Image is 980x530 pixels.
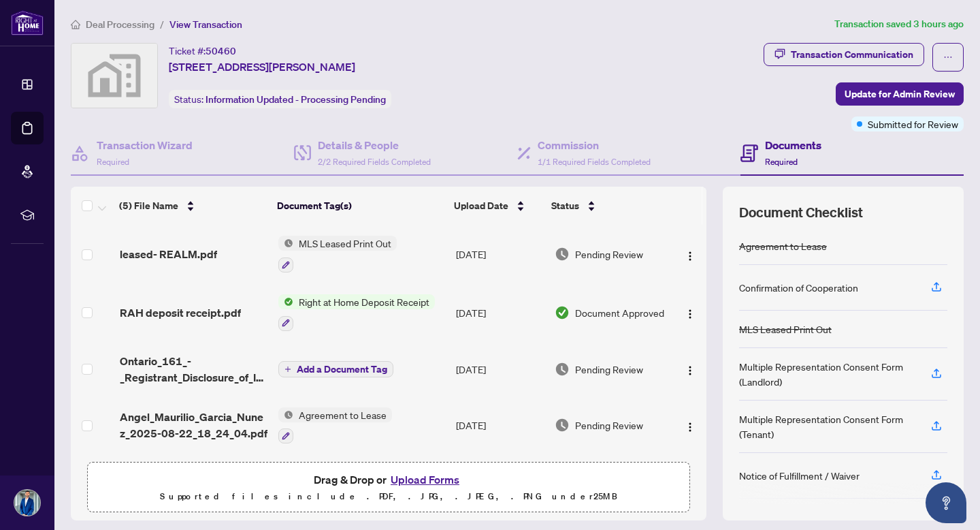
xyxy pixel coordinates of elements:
button: Status IconMLS Leased Print Out [278,236,397,272]
img: Status Icon [278,294,293,309]
td: [DATE] [451,283,549,342]
td: [DATE] [451,454,549,513]
span: Drag & Drop orUpload FormsSupported files include .PDF, .JPG, .JPEG, .PNG under25MB [88,463,689,513]
span: Document Checklist [739,203,863,222]
img: Profile Icon [14,490,40,516]
div: Agreement to Lease [739,238,827,253]
div: Confirmation of Cooperation [739,280,858,295]
span: Right at Home Deposit Receipt [293,294,435,309]
span: home [71,20,80,29]
span: leased- REALM.pdf [120,246,217,262]
img: Document Status [555,247,570,262]
button: Logo [679,243,701,265]
p: Supported files include .PDF, .JPG, .JPEG, .PNG under 25 MB [96,488,681,505]
div: Multiple Representation Consent Form (Landlord) [739,359,915,389]
button: Transaction Communication [764,43,924,66]
span: Pending Review [575,418,643,433]
img: svg%3e [71,44,157,108]
th: Status [546,187,668,225]
article: Transaction saved 3 hours ago [834,16,964,32]
img: Document Status [555,418,570,433]
span: 50460 [206,45,236,57]
span: Add a Document Tag [297,364,387,374]
span: Drag & Drop or [314,471,463,488]
button: Open asap [926,482,966,523]
td: [DATE] [451,342,549,396]
button: Add a Document Tag [278,361,393,377]
th: (5) File Name [114,187,272,225]
button: Add a Document Tag [278,360,393,378]
h4: Documents [765,137,821,153]
td: [DATE] [451,225,549,283]
span: Ontario_161_-_Registrant_Disclosure_of_Interest__Disposition_of_Property_2_1_EXECUTED_EXECUTED.pdf [120,353,267,386]
span: View Transaction [169,18,242,31]
span: Update for Admin Review [845,83,955,105]
div: Status: [169,90,391,108]
button: Logo [679,414,701,436]
img: Logo [685,422,696,433]
span: Required [97,157,129,167]
span: ellipsis [943,52,953,62]
li: / [160,16,164,32]
span: (5) File Name [119,198,178,213]
button: Upload Forms [387,471,463,488]
span: [STREET_ADDRESS][PERSON_NAME] [169,59,355,75]
img: Document Status [555,362,570,377]
button: Logo [679,358,701,380]
button: Logo [679,302,701,324]
span: 2/2 Required Fields Completed [318,157,431,167]
img: Logo [685,251,696,262]
td: [DATE] [451,396,549,455]
span: plus [284,366,291,373]
span: Pending Review [575,362,643,377]
div: Ticket #: [169,43,236,59]
th: Document Tag(s) [272,187,448,225]
div: Notice of Fulfillment / Waiver [739,468,860,483]
span: Upload Date [454,198,508,213]
span: 1/1 Required Fields Completed [538,157,651,167]
img: logo [11,10,44,35]
span: Status [551,198,579,213]
div: MLS Leased Print Out [739,322,832,337]
h4: Details & People [318,137,431,153]
img: Status Icon [278,407,293,422]
span: MLS Leased Print Out [293,236,397,251]
button: Status IconAgreement to Lease [278,407,392,444]
span: Required [765,157,798,167]
span: Pending Review [575,247,643,262]
div: Transaction Communication [791,44,913,65]
img: Document Status [555,305,570,320]
div: Multiple Representation Consent Form (Tenant) [739,411,915,441]
th: Upload Date [448,187,546,225]
span: Agreement to Lease [293,407,392,422]
span: RAH deposit receipt.pdf [120,305,241,321]
button: Status IconRight at Home Deposit Receipt [278,294,435,331]
span: Document Approved [575,305,664,320]
span: Information Updated - Processing Pending [206,93,386,106]
h4: Commission [538,137,651,153]
button: Update for Admin Review [836,82,964,106]
img: Logo [685,309,696,319]
span: Angel_Maurilio_Garcia_Nunez_2025-08-22_18_24_04.pdf [120,409,267,441]
img: Logo [685,365,696,376]
img: Status Icon [278,236,293,251]
span: Deal Processing [86,18,154,31]
h4: Transaction Wizard [97,137,193,153]
span: Submitted for Review [868,116,958,131]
